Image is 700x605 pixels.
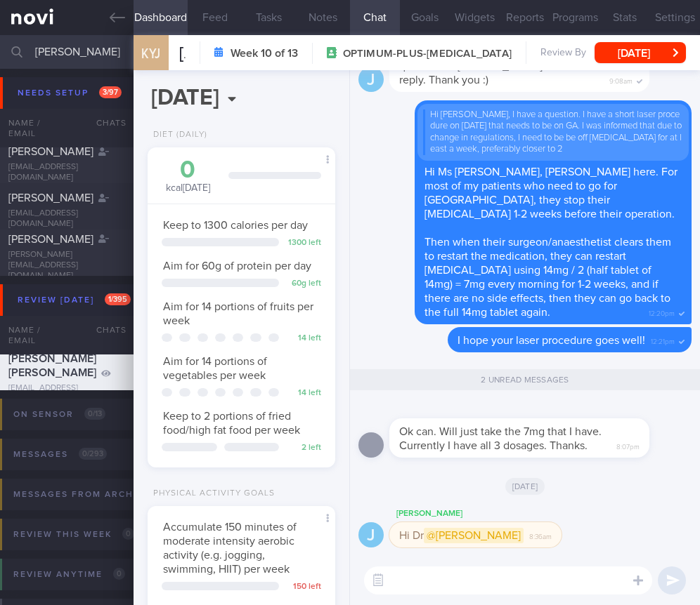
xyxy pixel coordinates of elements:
[8,146,93,157] span: [PERSON_NAME]
[343,47,512,61] span: OPTIMUM-PLUS-[MEDICAL_DATA]
[423,109,683,155] div: Hi [PERSON_NAME], I have a question. I have a short laser procedure on [DATE] that needs to be on...
[163,220,308,231] span: Keep to 1300 calories per day
[424,166,678,220] span: Hi Ms [PERSON_NAME], [PERSON_NAME] here. For most of my patients who need to go for [GEOGRAPHIC_D...
[505,478,545,495] span: [DATE]
[358,67,384,93] div: J
[163,356,267,381] span: Aim for 14 portions of vegetables per week
[148,130,207,140] div: Diet (Daily)
[389,505,604,522] div: [PERSON_NAME]
[286,582,321,592] div: 150 left
[162,158,214,182] div: 0
[424,528,524,543] span: @[PERSON_NAME]
[79,448,107,460] span: 0 / 293
[113,568,125,580] span: 0
[286,333,321,344] div: 14 left
[649,305,675,319] span: 12:20pm
[424,237,671,318] span: Then when their surgeon/anaesthetist clears them to restart the medication, they can restart [MED...
[529,528,552,542] span: 8:36am
[358,522,384,548] div: J
[77,316,134,344] div: Chats
[148,488,275,499] div: Physical Activity Goals
[10,445,110,464] div: Messages
[399,528,524,543] span: Hi Dr
[651,333,675,347] span: 12:21pm
[616,439,640,452] span: 8:07pm
[286,388,321,399] div: 14 left
[540,47,586,60] span: Review By
[14,291,134,310] div: Review [DATE]
[286,279,321,289] div: 60 g left
[286,443,321,453] div: 2 left
[163,301,313,326] span: Aim for 14 portions of fruits per week
[8,250,125,281] div: [PERSON_NAME][EMAIL_ADDRESS][DOMAIN_NAME]
[458,335,645,346] span: I hope your laser procedure goes well!
[99,86,122,98] span: 3 / 97
[609,73,633,86] span: 9:08am
[8,162,125,183] div: [EMAIL_ADDRESS][DOMAIN_NAME]
[84,408,105,420] span: 0 / 13
[122,528,134,540] span: 0
[231,46,298,60] strong: Week 10 of 13
[399,426,602,451] span: Ok can. Will just take the 7mg that I have. Currently I have all 3 dosages. Thanks.
[105,293,131,305] span: 1 / 395
[8,234,93,245] span: [PERSON_NAME]
[14,84,125,102] div: Needs setup
[10,405,109,424] div: On sensor
[163,411,300,436] span: Keep to 2 portions of fried food/high fat food per week
[10,565,129,584] div: Review anytime
[163,521,297,575] span: Accumulate 150 minutes of moderate intensity aerobic activity (e.g. jogging, swimming, HIIT) per ...
[10,525,138,544] div: Review this week
[8,383,125,404] div: [EMAIL_ADDRESS][DOMAIN_NAME]
[179,45,445,62] span: [PERSON_NAME] [PERSON_NAME]
[595,42,686,63] button: [DATE]
[162,158,214,195] div: kcal [DATE]
[77,109,134,137] div: Chats
[286,238,321,248] div: 1300 left
[130,27,172,81] div: KYJ
[163,260,311,272] span: Aim for 60g of protein per day
[8,192,93,204] span: [PERSON_NAME]
[10,485,189,504] div: Messages from Archived
[8,208,125,230] div: [EMAIL_ADDRESS][DOMAIN_NAME]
